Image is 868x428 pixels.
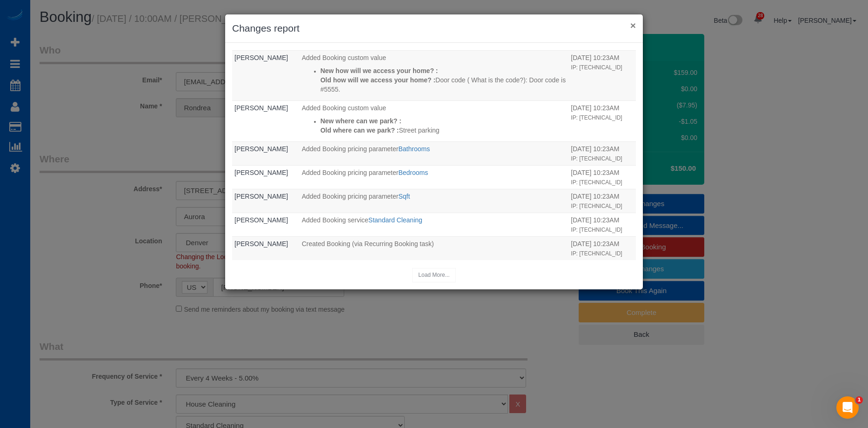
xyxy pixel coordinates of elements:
[300,213,569,236] td: What
[232,165,300,189] td: Who
[398,169,428,176] a: Bedrooms
[398,193,410,200] a: Sqft
[571,179,622,186] small: IP: [TECHNICAL_ID]
[232,141,300,165] td: Who
[232,213,300,236] td: Who
[571,227,622,233] small: IP: [TECHNICAL_ID]
[320,127,399,134] strong: Old where can we park? :
[568,189,636,213] td: When
[302,169,399,176] span: Added Booking pricing parameter
[232,50,300,100] td: Who
[300,100,569,141] td: What
[302,104,386,112] span: Added Booking custom value
[320,67,438,74] strong: New how will we access your home? :
[571,155,622,162] small: IP: [TECHNICAL_ID]
[302,145,399,153] span: Added Booking pricing parameter
[568,213,636,236] td: When
[571,203,622,209] small: IP: [TECHNICAL_ID]
[571,250,622,257] small: IP: [TECHNICAL_ID]
[234,169,288,176] a: [PERSON_NAME]
[234,193,288,200] a: [PERSON_NAME]
[234,145,288,153] a: [PERSON_NAME]
[571,114,622,121] small: IP: [TECHNICAL_ID]
[571,64,622,71] small: IP: [TECHNICAL_ID]
[232,189,300,213] td: Who
[398,145,430,153] a: Bathrooms
[300,50,569,100] td: What
[320,126,567,135] p: Street parking
[234,104,288,112] a: [PERSON_NAME]
[232,236,300,260] td: Who
[302,240,434,247] span: Created Booking (via Recurring Booking task)
[568,100,636,141] td: When
[234,240,288,247] a: [PERSON_NAME]
[232,21,636,35] h3: Changes report
[234,54,288,61] a: [PERSON_NAME]
[232,100,300,141] td: Who
[300,236,569,260] td: What
[320,75,567,94] p: Door code ( What is the code?): Door code is #5555.
[302,193,399,200] span: Added Booking pricing parameter
[302,54,386,61] span: Added Booking custom value
[234,216,288,224] a: [PERSON_NAME]
[368,216,422,224] a: Standard Cleaning
[568,165,636,189] td: When
[855,396,863,404] span: 1
[300,165,569,189] td: What
[568,141,636,165] td: When
[836,396,859,419] iframe: Intercom live chat
[568,50,636,100] td: When
[320,117,401,125] strong: New where can we park? :
[300,189,569,213] td: What
[568,236,636,260] td: When
[630,20,636,30] button: ×
[225,14,643,289] sui-modal: Changes report
[302,216,368,224] span: Added Booking service
[320,76,435,84] strong: Old how will we access your home? :
[300,141,569,165] td: What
